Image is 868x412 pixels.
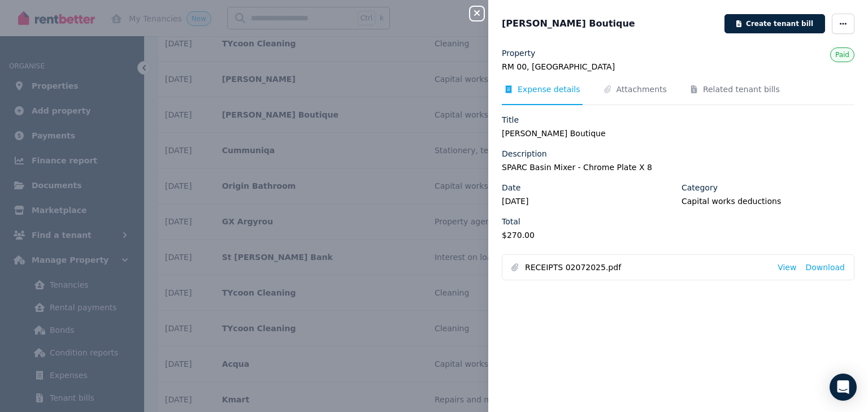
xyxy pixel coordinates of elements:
[502,128,854,139] legend: [PERSON_NAME] Boutique
[525,262,769,273] span: RECEIPTS 02072025.pdf
[502,196,675,207] legend: [DATE]
[502,47,535,59] label: Property
[502,229,675,241] legend: $270.00
[703,84,780,95] span: Related tenant bills
[778,262,796,273] a: View
[682,182,718,193] label: Category
[502,61,854,72] legend: RM 00, [GEOGRAPHIC_DATA]
[502,148,547,159] label: Description
[724,14,825,33] button: Create tenant bill
[617,84,667,95] span: Attachments
[805,262,845,273] a: Download
[502,216,520,227] label: Total
[682,196,854,207] legend: Capital works deductions
[518,84,580,95] span: Expense details
[502,17,635,31] span: [PERSON_NAME] Boutique
[835,51,849,59] span: Paid
[502,84,854,105] nav: Tabs
[830,374,857,401] div: Open Intercom Messenger
[502,162,854,173] legend: SPARC Basin Mixer - Chrome Plate X 8
[502,114,519,125] label: Title
[502,182,520,193] label: Date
